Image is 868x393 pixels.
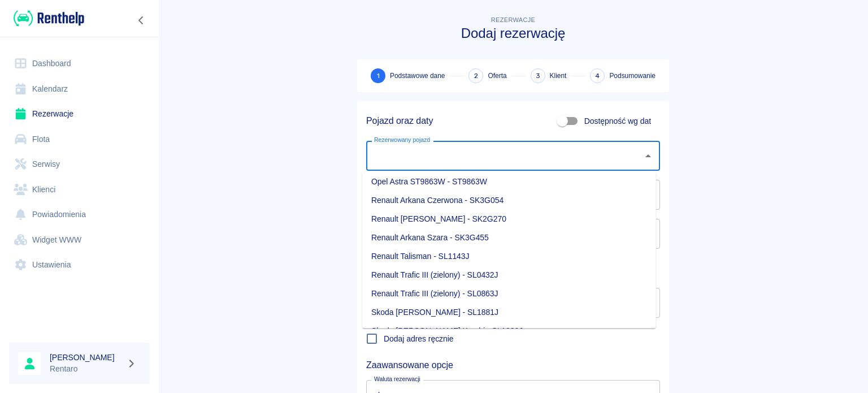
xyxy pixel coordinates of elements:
[357,25,669,41] h3: Dodaj rezerwację
[488,71,506,81] span: Oferta
[362,322,656,340] li: Skoda [PERSON_NAME] Kombi - SL1880J
[9,9,84,28] a: Renthelp logo
[133,13,150,28] button: Zwiń nawigację
[584,115,651,127] span: Dostępność wg dat
[362,172,656,191] li: Opel Astra ST9863W - ST9863W
[50,363,122,375] p: Rentaro
[384,333,454,345] span: Dodaj adres ręcznie
[362,284,656,303] li: Renault Trafic III (zielony) - SL0863J
[362,210,656,228] li: Renault [PERSON_NAME] - SK2G270
[14,9,84,28] img: Renthelp logo
[9,177,150,202] a: Klienci
[390,71,445,81] span: Podstawowe dane
[491,16,535,23] span: Rezerwacje
[536,70,540,82] span: 3
[474,70,478,82] span: 2
[9,152,150,177] a: Serwisy
[362,266,656,284] li: Renault Trafic III (zielony) - SL0432J
[9,76,150,102] a: Kalendarz
[9,127,150,152] a: Flota
[9,252,150,278] a: Ustawienia
[374,136,430,144] label: Rezerwowany pojazd
[362,191,656,210] li: Renault Arkana Czerwona - SK3G054
[377,70,380,82] span: 1
[362,228,656,247] li: Renault Arkana Szara - SK3G455
[362,303,656,322] li: Skoda [PERSON_NAME] - SL1881J
[609,71,656,81] span: Podsumowanie
[50,352,122,363] h6: [PERSON_NAME]
[362,247,656,266] li: Renault Talisman - SL1143J
[366,115,433,127] h5: Pojazd oraz daty
[595,70,600,82] span: 4
[9,227,150,253] a: Widget WWW
[640,148,656,164] button: Zamknij
[374,375,420,383] label: Waluta rezerwacji
[9,51,150,76] a: Dashboard
[550,71,567,81] span: Klient
[9,202,150,227] a: Powiadomienia
[366,360,660,371] h5: Zaawansowane opcje
[9,101,150,127] a: Rezerwacje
